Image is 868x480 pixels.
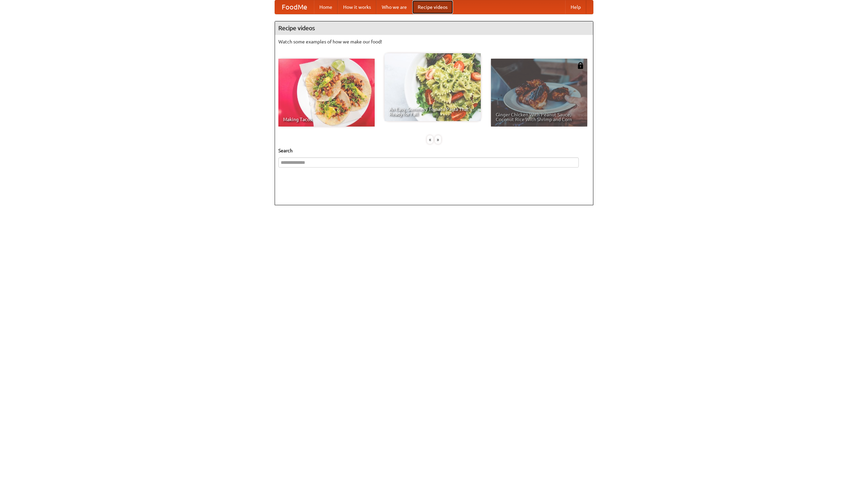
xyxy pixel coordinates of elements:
a: Help [565,0,586,14]
a: An Easy, Summery Tomato Pasta That's Ready for Fall [384,53,481,121]
div: « [427,135,433,144]
a: FoodMe [275,0,314,14]
span: Making Tacos [283,117,370,122]
a: How it works [338,0,376,14]
a: Who we are [376,0,412,14]
span: An Easy, Summery Tomato Pasta That's Ready for Fall [389,107,476,116]
p: Watch some examples of how we make our food! [278,38,590,45]
a: Making Tacos [278,59,375,127]
a: Home [314,0,338,14]
div: » [435,135,441,144]
a: Recipe videos [412,0,453,14]
h4: Recipe videos [275,21,593,35]
h5: Search [278,147,590,154]
img: 483408.png [577,62,584,69]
